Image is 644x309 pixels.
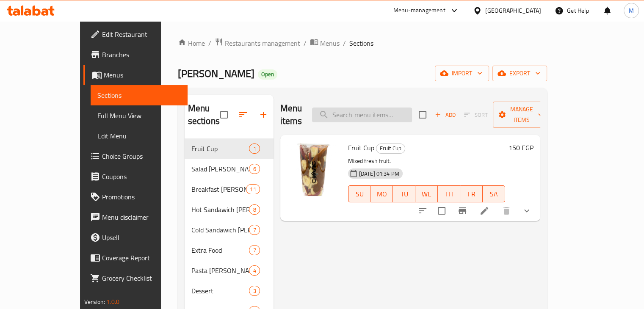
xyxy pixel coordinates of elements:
div: Dessert3 [185,281,274,301]
span: Branches [102,50,181,60]
span: Coupons [102,171,181,182]
span: TU [396,188,412,200]
input: search [312,108,412,122]
a: Sections [91,85,188,105]
svg: Show Choices [522,206,532,216]
span: Sections [349,38,373,48]
span: SU [352,188,368,200]
div: items [249,245,260,255]
span: Fruit Cup [191,143,249,154]
span: 6 [249,165,259,173]
div: Pasta [PERSON_NAME]4 [185,260,274,281]
div: items [246,184,260,194]
button: show more [517,201,537,221]
span: Promotions [102,192,181,202]
button: import [435,66,489,81]
span: Coverage Report [102,253,181,263]
a: Branches [83,44,188,65]
nav: breadcrumb [178,38,547,49]
span: 8 [249,206,259,214]
span: 7 [249,246,259,254]
a: Edit Menu [91,126,188,146]
span: Cold Sandawich [PERSON_NAME] [191,225,249,235]
span: Grocery Checklist [102,273,181,283]
div: Hot Sandawich [PERSON_NAME]8 [185,199,274,220]
h2: Menu items [280,102,302,127]
span: Menu disclaimer [102,212,181,222]
button: SU [348,185,371,202]
div: Cold Sandawich Covic [191,225,249,235]
span: Menus [104,70,181,80]
div: Open [258,69,277,80]
img: Fruit Cup [287,142,341,196]
a: Choice Groups [83,146,188,166]
span: SA [486,188,502,200]
span: Version: [84,296,105,307]
span: Open [258,71,277,78]
a: Menus [310,38,340,49]
div: Fruit Cup [376,143,405,154]
a: Grocery Checklist [83,268,188,288]
span: Manage items [500,104,543,125]
button: Manage items [493,102,550,128]
a: Coupons [83,166,188,187]
span: import [442,68,482,79]
button: FR [460,185,483,202]
a: Home [178,38,205,48]
div: Pasta Covic [191,265,249,276]
span: Select section [414,106,431,124]
span: Edit Menu [97,131,181,141]
a: Full Menu View [91,105,188,126]
span: Breakfast [PERSON_NAME] [191,184,246,194]
button: Branch-specific-item [452,201,473,221]
button: Add section [253,105,274,125]
p: Mixed fresh fruit. [348,156,505,166]
h6: 150 EGP [509,142,533,154]
span: export [499,68,540,79]
span: Add [434,110,456,120]
div: Fruit Cup1 [185,138,274,159]
span: Salad [PERSON_NAME] [191,164,249,174]
button: Add [431,108,459,121]
span: 1 [249,145,259,153]
button: TH [438,185,460,202]
button: sort-choices [412,201,433,221]
li: / [208,38,211,48]
button: delete [496,201,517,221]
div: items [249,143,260,154]
span: 7 [249,226,259,234]
a: Edit menu item [479,206,489,216]
div: Salad [PERSON_NAME]6 [185,159,274,179]
span: [DATE] 01:34 PM [356,170,403,178]
div: Breakfast Covic [191,184,246,194]
span: Dessert [191,286,249,296]
div: items [249,225,260,235]
button: MO [370,185,393,202]
button: export [492,66,547,81]
div: items [249,204,260,215]
span: TH [441,188,457,200]
div: [GEOGRAPHIC_DATA] [485,6,541,15]
div: Salad Covic [191,164,249,174]
span: 1.0.0 [106,296,119,307]
span: [PERSON_NAME] [178,64,254,83]
a: Coverage Report [83,248,188,268]
div: Cold Sandawich [PERSON_NAME]7 [185,220,274,240]
span: Sections [97,90,181,100]
span: Menus [320,38,340,48]
span: Upsell [102,232,181,243]
span: M [629,6,634,15]
div: Extra Food7 [185,240,274,260]
span: Choice Groups [102,151,181,161]
div: Breakfast [PERSON_NAME]11 [185,179,274,199]
a: Menu disclaimer [83,207,188,227]
span: Pasta [PERSON_NAME] [191,265,249,276]
div: Hot Sandawich Covic [191,204,249,215]
button: TU [393,185,415,202]
span: Fruit Cup [376,143,405,153]
div: items [249,164,260,174]
div: Extra Food [191,245,249,255]
span: Fruit Cup [348,141,374,154]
